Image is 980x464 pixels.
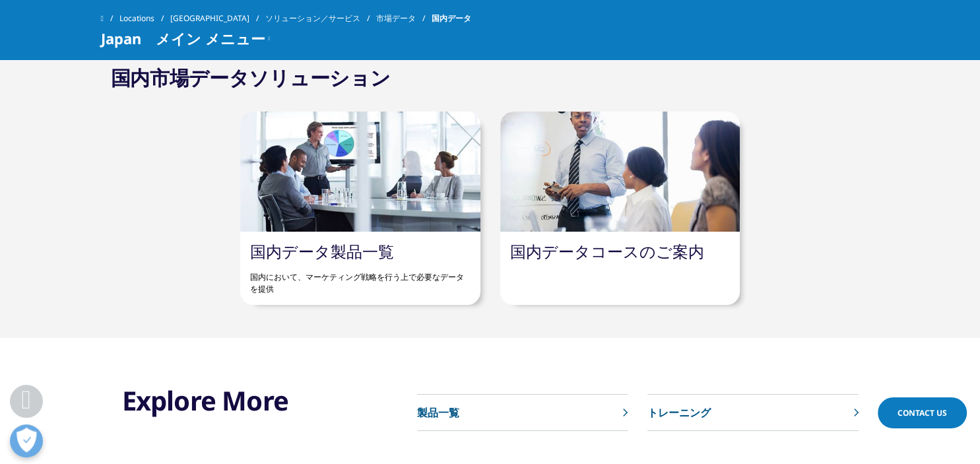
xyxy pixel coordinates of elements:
a: ソリューション／サービス [265,7,376,30]
a: [GEOGRAPHIC_DATA] [170,7,265,30]
h3: Explore More [122,384,343,417]
h2: 国内市場データソリューション [111,65,391,91]
a: トレーニング [647,395,858,431]
span: Contact Us [898,407,947,418]
p: トレーニング [647,405,711,420]
p: 国内において、マーケティング戦略を行う上で必要なデータを提供 [250,261,470,295]
p: 製品一覧 [417,405,459,420]
a: 国内データ製品一覧 [250,240,394,262]
a: 製品一覧 [417,395,628,431]
a: Locations [119,7,170,30]
button: 優先設定センターを開く [10,424,43,457]
a: 市場データ [376,7,432,30]
span: Japan メイン メニュー [101,30,265,46]
a: 国内データコースのご案内 [510,240,704,262]
a: Contact Us [878,397,967,428]
span: 国内データ [432,7,471,30]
